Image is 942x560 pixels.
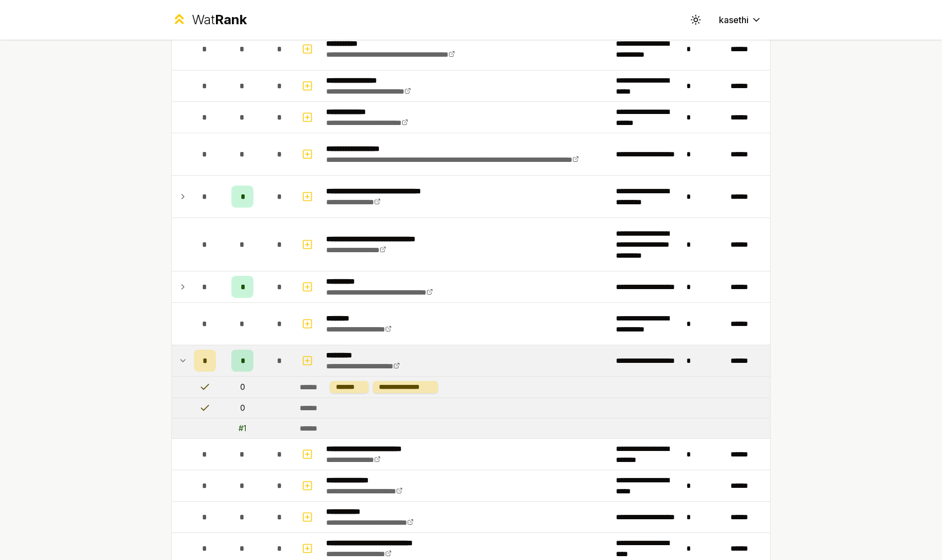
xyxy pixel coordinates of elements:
span: kasethi [719,13,749,26]
div: # 1 [239,423,246,434]
span: Rank [215,12,247,28]
td: 0 [220,398,264,418]
div: Wat [192,11,247,29]
button: kasethi [710,10,771,30]
td: 0 [220,377,264,398]
a: WatRank [171,11,247,29]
